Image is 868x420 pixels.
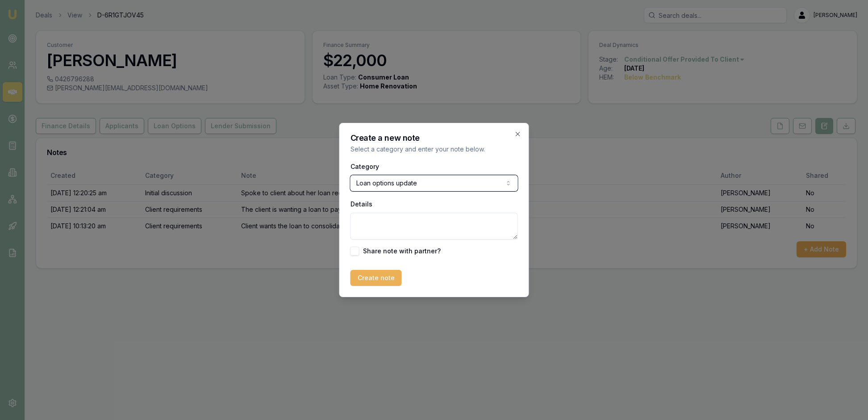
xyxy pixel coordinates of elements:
label: Share note with partner? [363,248,441,254]
h2: Create a new note [351,134,518,142]
label: Category [351,163,379,170]
p: Select a category and enter your note below. [351,145,518,154]
label: Details [351,200,372,208]
button: Create note [351,270,402,286]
